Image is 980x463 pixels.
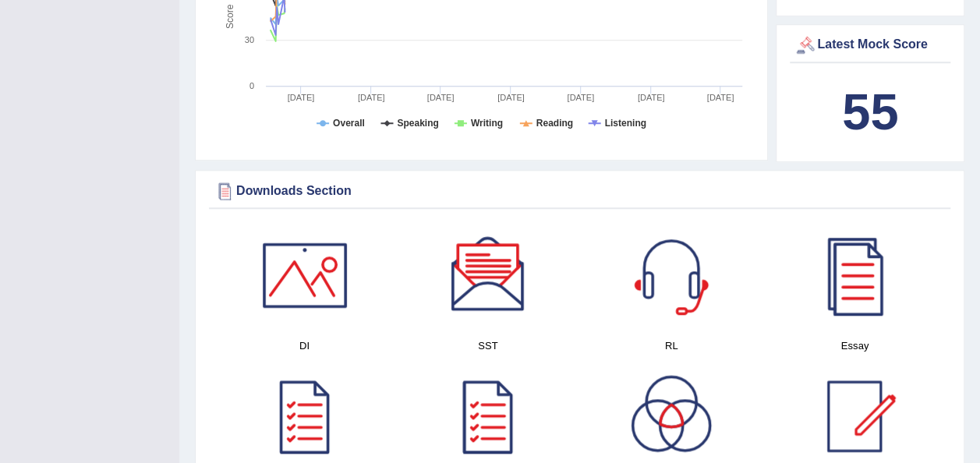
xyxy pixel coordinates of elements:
[536,118,573,129] tspan: Reading
[707,93,734,102] tspan: [DATE]
[288,93,315,102] tspan: [DATE]
[842,83,898,140] b: 55
[249,81,254,90] text: 0
[588,338,755,354] h4: RL
[404,338,571,354] h4: SST
[427,93,455,102] tspan: [DATE]
[358,93,385,102] tspan: [DATE]
[497,93,525,102] tspan: [DATE]
[567,93,594,102] tspan: [DATE]
[771,338,939,354] h4: Essay
[245,35,254,44] text: 30
[225,4,235,29] tspan: Score
[471,118,503,129] tspan: Writing
[221,338,388,354] h4: DI
[794,34,946,57] div: Latest Mock Score
[213,179,946,203] div: Downloads Section
[638,93,665,102] tspan: [DATE]
[397,118,438,129] tspan: Speaking
[333,118,365,129] tspan: Overall
[605,118,646,129] tspan: Listening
